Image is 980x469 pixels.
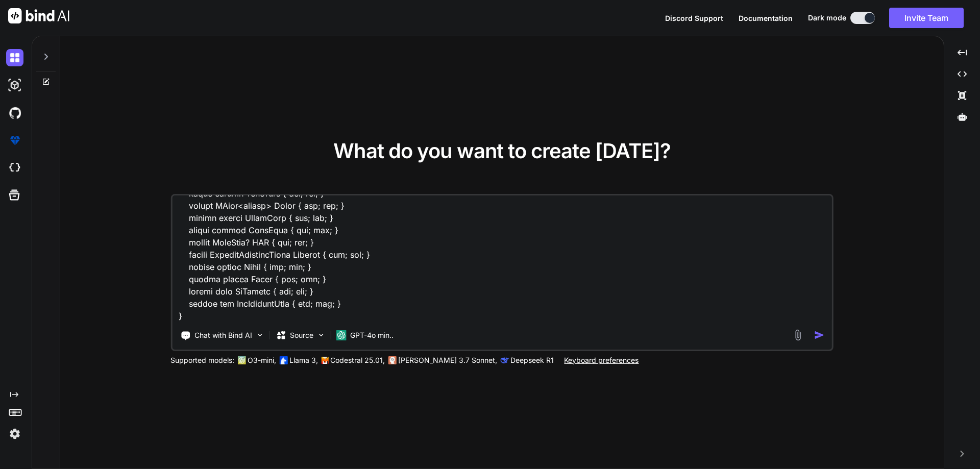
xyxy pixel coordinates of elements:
[321,357,328,364] img: Mistral-AI
[510,355,554,365] p: Deepseek R1
[350,330,394,340] p: GPT-4o min..
[316,331,325,339] img: Pick Models
[279,356,287,364] img: Llama2
[237,356,246,364] img: GPT-4
[6,159,23,177] img: cloudideIcon
[255,331,264,339] img: Pick Tools
[6,49,23,66] img: darkChat
[814,330,825,340] img: icon
[739,14,793,22] span: Documentation
[8,8,69,23] img: Bind AI
[398,355,497,365] p: [PERSON_NAME] 3.7 Sonnet,
[194,330,252,340] p: Chat with Bind AI
[739,13,793,23] button: Documentation
[388,356,396,364] img: claude
[172,195,832,322] textarea: {"loremiPsum":492,"dolorsi":"Ametc ad elitsed doeiu.","tempOrin":[],"utlaboReet":dolo} {"magnaaLi...
[330,355,385,365] p: Codestral 25.01,
[792,329,804,341] img: attachment
[336,330,346,340] img: GPT-4o mini
[290,330,313,340] p: Source
[170,355,234,365] p: Supported models:
[889,8,964,28] button: Invite Team
[564,355,639,365] p: Keyboard preferences
[808,13,846,23] span: Dark mode
[500,356,508,364] img: claude
[333,138,671,163] span: What do you want to create [DATE]?
[665,13,723,23] button: Discord Support
[6,104,23,121] img: githubDark
[6,425,23,442] img: settings
[6,77,23,94] img: darkAi-studio
[6,132,23,149] img: premium
[248,355,276,365] p: O3-mini,
[289,355,318,365] p: Llama 3,
[665,14,723,22] span: Discord Support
